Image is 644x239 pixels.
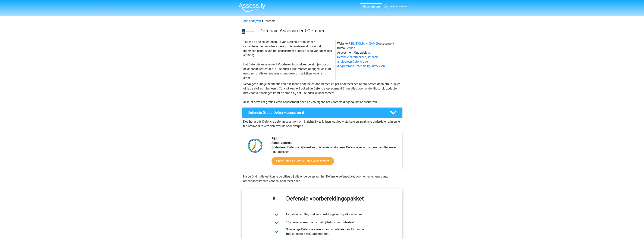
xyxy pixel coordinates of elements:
[243,19,261,23] a: Alle bedrijven
[355,64,385,68] a: Defensie figuurreeksen
[246,136,265,155] img: Klok
[248,110,384,115] h4: Defensie Gratis Oefen Assessment
[259,28,400,34] h3: Defensie Assessment Oefenen
[335,40,402,80] div: Website: Assessment Bureau: Assessment Onderdelen: , , ,
[269,136,402,170] div: 5:00 9 Defensie cijferreeksen, Defensie analogieen, Defensie venn diagrammen, Defensie figuurreeksen
[239,3,265,12] img: Assessly
[242,19,402,23] div: Defensie
[360,4,382,9] a: Kiespremium
[242,40,335,80] div: Tijdens de selectieprocedure van Defensie moet er een capaciteitentest worden afgelegd. Defensie ...
[272,157,334,165] a: Start Defensie Gratis Oefen Assessment
[348,42,378,45] a: [URL][DOMAIN_NAME]
[242,118,403,128] div: Doe het gratis Defensie oefenassessment om inzichtelijk te krijgen wat jouw sterkere en zwakkere ...
[347,46,355,50] a: eelloo
[362,5,368,8] span: Kies
[272,146,287,149] b: Onderdelen:
[390,5,407,8] span: wewwwwww
[337,60,371,68] a: Defensie venn diagrammen
[272,137,277,140] b: Tijd:
[240,107,404,118] a: Defensie Gratis Oefen Assessment
[242,82,402,104] div: Vervolgens kun je de theorie van alle losse onderdelen doornemen en per onderdeel een aantal test...
[242,174,403,183] div: Na de Oriëntatietest kun je de uitleg bij alle onderdelen van het Defensie-oefenpakket doornemen ...
[368,5,380,8] span: premium
[337,55,379,63] a: Defensie analogieen
[382,4,409,9] a: wewwwwww
[272,141,291,145] b: Aantal vragen:
[337,55,366,59] a: Defensie cijferreeksen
